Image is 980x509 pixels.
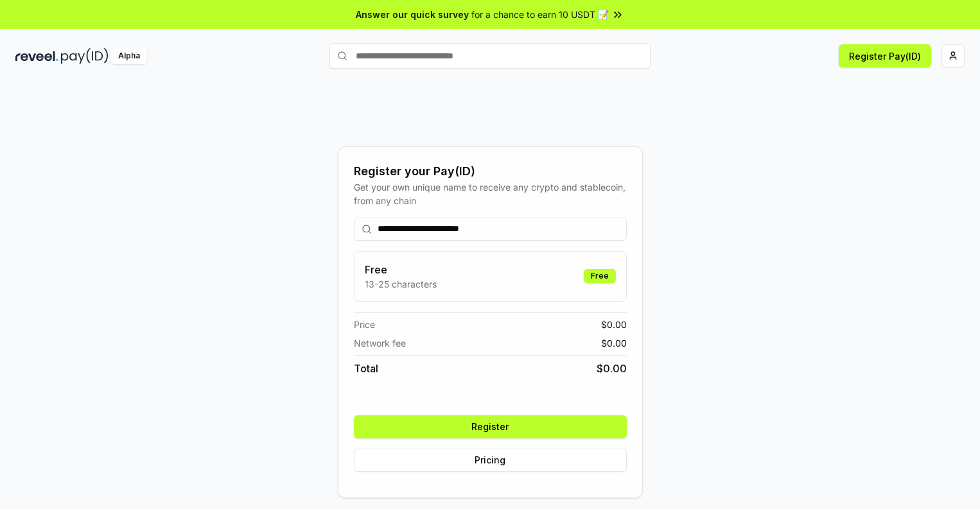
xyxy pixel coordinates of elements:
[365,277,437,291] p: 13-25 characters
[111,48,147,64] div: Alpha
[601,318,627,331] span: $ 0.00
[365,262,437,277] h3: Free
[15,48,58,64] img: reveel_dark
[601,336,627,350] span: $ 0.00
[597,361,627,376] span: $ 0.00
[354,361,378,376] span: Total
[354,415,627,438] button: Register
[471,8,609,21] span: for a chance to earn 10 USDT 📝
[584,269,616,283] div: Free
[839,44,931,67] button: Register Pay(ID)
[354,449,627,472] button: Pricing
[354,180,627,207] div: Get your own unique name to receive any crypto and stablecoin, from any chain
[354,162,627,180] div: Register your Pay(ID)
[354,318,375,331] span: Price
[356,8,469,21] span: Answer our quick survey
[61,48,109,64] img: pay_id
[354,336,406,350] span: Network fee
